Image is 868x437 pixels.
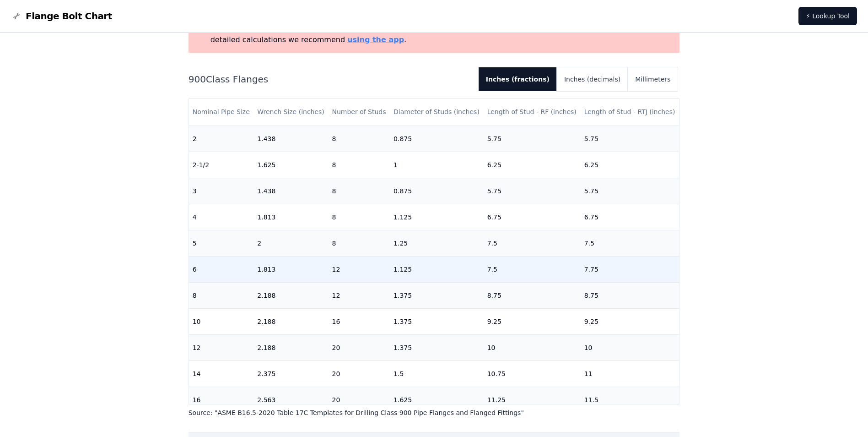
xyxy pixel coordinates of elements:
td: 8 [328,152,390,178]
td: 12 [328,256,390,282]
td: 0.875 [390,126,484,152]
td: 9.25 [484,308,581,334]
td: 2.188 [253,308,328,334]
button: Inches (fractions) [479,67,557,91]
th: Length of Stud - RF (inches) [484,99,581,125]
p: Bolt lengths are sourced from the ASME standard listed at bottom. Exact bolt lengths will vary ba... [210,23,676,45]
td: 2.563 [253,387,328,413]
td: 2 [189,126,254,152]
td: 7.75 [581,256,679,282]
td: 6.75 [581,204,679,230]
th: Length of Stud - RTJ (inches) [581,99,679,125]
td: 1.125 [390,204,484,230]
td: 1 [390,152,484,178]
td: 10 [581,334,679,361]
td: 1.375 [390,308,484,334]
td: 1.438 [253,178,328,204]
td: 5.75 [484,126,581,152]
td: 1.125 [390,256,484,282]
td: 8 [328,126,390,152]
a: Flange Bolt Chart LogoFlange Bolt Chart [11,10,112,22]
h2: 900 Class Flanges [189,73,471,86]
td: 14 [189,361,254,387]
td: 11.5 [581,387,679,413]
th: Number of Studs [328,99,390,125]
td: 2.188 [253,334,328,361]
button: Millimeters [628,67,678,91]
td: 8 [189,282,254,308]
td: 8.75 [484,282,581,308]
td: 10.75 [484,361,581,387]
td: 10 [189,308,254,334]
a: using the app [347,35,404,44]
td: 6.75 [484,204,581,230]
p: Source: " ASME B16.5-2020 Table 17C Templates for Drilling Class 900 Pipe Flanges and Flanged Fit... [189,408,680,417]
td: 20 [328,334,390,361]
td: 1.625 [390,387,484,413]
td: 16 [189,387,254,413]
td: 0.875 [390,178,484,204]
td: 5.75 [484,178,581,204]
td: 2.188 [253,282,328,308]
td: 16 [328,308,390,334]
td: 8 [328,230,390,256]
td: 1.438 [253,126,328,152]
td: 3 [189,178,254,204]
td: 11 [581,361,679,387]
td: 8 [328,204,390,230]
td: 2.375 [253,361,328,387]
a: ⚡ Lookup Tool [798,7,857,25]
td: 1.5 [390,361,484,387]
td: 9.25 [581,308,679,334]
td: 1.813 [253,256,328,282]
button: Inches (decimals) [557,67,628,91]
td: 10 [484,334,581,361]
td: 1.25 [390,230,484,256]
td: 20 [328,361,390,387]
td: 8 [328,178,390,204]
td: 12 [328,282,390,308]
td: 6.25 [581,152,679,178]
td: 2-1/2 [189,152,254,178]
th: Diameter of Studs (inches) [390,99,484,125]
th: Nominal Pipe Size [189,99,254,125]
td: 1.375 [390,282,484,308]
td: 12 [189,334,254,361]
td: 2 [253,230,328,256]
span: Flange Bolt Chart [26,10,112,22]
td: 5.75 [581,126,679,152]
td: 7.5 [484,256,581,282]
td: 8.75 [581,282,679,308]
td: 6.25 [484,152,581,178]
td: 4 [189,204,254,230]
td: 6 [189,256,254,282]
td: 7.5 [581,230,679,256]
th: Wrench Size (inches) [253,99,328,125]
td: 7.5 [484,230,581,256]
td: 5.75 [581,178,679,204]
td: 1.625 [253,152,328,178]
td: 1.375 [390,334,484,361]
td: 11.25 [484,387,581,413]
img: Flange Bolt Chart Logo [11,11,22,22]
td: 1.813 [253,204,328,230]
td: 20 [328,387,390,413]
td: 5 [189,230,254,256]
